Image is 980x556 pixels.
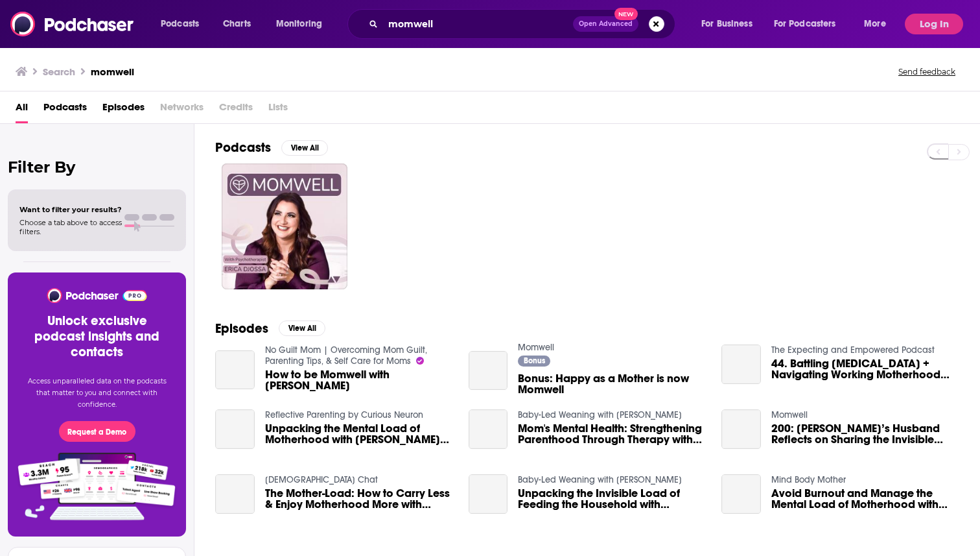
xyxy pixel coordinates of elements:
button: View All [281,140,328,156]
a: PodcastsView All [215,139,328,156]
span: For Podcasters [774,15,836,33]
h2: Podcasts [215,139,271,156]
a: Mind Body Mother [771,474,846,485]
img: Podchaser - Follow, Share and Rate Podcasts [46,288,148,303]
a: Mom's Mental Health: Strengthening Parenthood Through Therapy with @momwell Erica Djossa, PHM-C [518,423,706,445]
div: Search podcasts, credits, & more... [360,9,688,39]
a: Charts [215,14,259,34]
span: Avoid Burnout and Manage the Mental Load of Motherhood with Momwell Founder [PERSON_NAME] [771,488,959,510]
button: open menu [152,14,216,34]
a: How to be Momwell with Erica Djossa [265,369,453,391]
span: Open Advanced [579,21,633,27]
a: Bonus: Happy as a Mother is now Momwell [469,351,508,391]
button: Request a Demo [59,421,135,442]
span: Choose a tab above to access filters. [19,218,122,236]
h2: Episodes [215,320,268,337]
input: Search podcasts, credits, & more... [383,14,573,34]
span: 44. Battling [MEDICAL_DATA] + Navigating Working Motherhood with @momwell [771,358,959,380]
span: Mom's Mental Health: Strengthening Parenthood Through Therapy with @momwell [PERSON_NAME], PHM-C [518,423,706,445]
a: Episodes [102,97,145,123]
a: Unpacking the Invisible Load of Feeding the Household with Erica Djossa, founder & CEO of Momwell [518,488,706,510]
a: How to be Momwell with Erica Djossa [215,350,255,390]
a: Reflective Parenting by Curious Neuron [265,409,423,420]
img: Podchaser - Follow, Share and Rate Podcasts [10,12,135,36]
h3: Search [43,66,75,78]
button: open menu [765,14,855,34]
span: Bonus [524,357,545,365]
button: Log In [905,14,963,34]
a: Baby-Led Weaning with Katie Ferraro [518,409,682,420]
a: Momwell [771,409,808,420]
span: More [864,15,886,33]
h2: Filter By [8,158,186,176]
span: 200: [PERSON_NAME]’s Husband Reflects on Sharing the Invisible Load with [PERSON_NAME], [PERSON_N... [771,423,959,445]
a: The Mother-Load: How to Carry Less & Enjoy Motherhood More with Erica Djossa from Momwell [265,488,453,510]
a: 200: Erica’s Husband Reflects on Sharing the Invisible Load with Frenel Djossa, Erica’s Husband &... [771,423,959,445]
a: Avoid Burnout and Manage the Mental Load of Motherhood with Momwell Founder Erica Djossa [721,474,761,514]
a: No Guilt Mom | Overcoming Mom Guilt, Parenting Tips, & Self Care for Moms [265,344,427,367]
span: Unpacking the Mental Load of Motherhood with [PERSON_NAME] CEO of Momwell [265,423,453,445]
a: Momwell [518,342,554,353]
a: All [16,97,28,123]
a: Unpacking the Invisible Load of Feeding the Household with Erica Djossa, founder & CEO of Momwell [469,474,508,514]
h3: Unlock exclusive podcast insights and contacts [23,313,170,360]
a: Podcasts [43,97,87,123]
span: Want to filter your results? [19,205,122,214]
button: open menu [692,14,769,34]
a: 44. Battling Perfectionism + Navigating Working Motherhood with @momwell [721,344,761,384]
a: Avoid Burnout and Manage the Mental Load of Motherhood with Momwell Founder Erica Djossa [771,488,959,510]
span: Unpacking the Invisible Load of Feeding the Household with [PERSON_NAME], founder & CEO of Momwell [518,488,706,510]
a: Unpacking the Mental Load of Motherhood with Erica Djossa CEO of Momwell [265,423,453,445]
a: Unpacking the Mental Load of Motherhood with Erica Djossa CEO of Momwell [215,409,255,449]
span: Credits [219,97,253,123]
span: Podcasts [161,15,199,33]
p: Access unparalleled data on the podcasts that matter to you and connect with confidence. [23,376,170,411]
h3: momwell [91,66,134,78]
a: EpisodesView All [215,320,325,337]
a: The Mother-Load: How to Carry Less & Enjoy Motherhood More with Erica Djossa from Momwell [215,474,255,514]
img: Pro Features [14,452,180,521]
button: Send feedback [894,66,959,77]
span: New [614,8,638,20]
span: Networks [160,97,204,123]
a: Mom's Mental Health: Strengthening Parenthood Through Therapy with @momwell Erica Djossa, PHM-C [469,409,508,449]
span: Lists [268,97,288,123]
a: 44. Battling Perfectionism + Navigating Working Motherhood with @momwell [771,358,959,380]
a: 200: Erica’s Husband Reflects on Sharing the Invisible Load with Frenel Djossa, Erica’s Husband &... [721,409,761,449]
span: The Mother-Load: How to Carry Less & Enjoy Motherhood More with [PERSON_NAME] from Momwell [265,488,453,510]
button: open menu [855,14,902,34]
button: Open AdvancedNew [573,16,638,32]
span: For Business [701,15,752,33]
a: The Expecting and Empowered Podcast [771,344,935,356]
button: View All [279,320,325,336]
span: Charts [223,15,251,33]
a: Baby-Led Weaning with Katie Ferraro [518,474,682,485]
a: Chick Chat [265,474,378,485]
a: Bonus: Happy as a Mother is now Momwell [518,373,706,395]
span: How to be Momwell with [PERSON_NAME] [265,369,453,391]
span: Monitoring [276,15,322,33]
button: open menu [267,14,339,34]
